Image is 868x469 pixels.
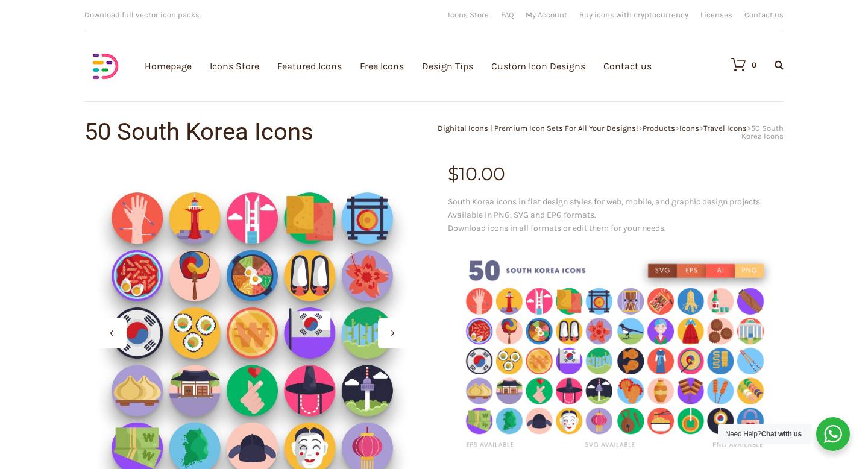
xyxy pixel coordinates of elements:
[752,61,756,69] div: 0
[741,124,784,140] span: 50 South Korea Icons
[526,11,567,19] a: My Account
[434,124,784,140] div: > > > >
[579,11,688,19] a: Buy icons with cryptocurrency
[744,11,784,19] a: Contact us
[84,10,200,19] span: Download full vector icon packs
[700,11,732,19] a: Licenses
[438,124,638,133] a: Dighital Icons | Premium Icon Sets For All Your Designs!
[448,163,459,185] span: $
[448,163,505,185] bdi: 10.00
[703,124,747,133] a: Travel Icons
[725,430,802,438] span: Need Help?
[679,124,699,133] a: Icons
[84,120,434,144] h1: 50 South Korea Icons
[761,430,802,438] strong: Chat with us
[501,11,514,19] a: FAQ
[448,11,489,19] a: Icons Store
[719,57,756,72] a: 0
[448,195,784,235] p: South Korea icons in flat design styles for web, mobile, and graphic design projects. Available i...
[643,124,675,133] a: Products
